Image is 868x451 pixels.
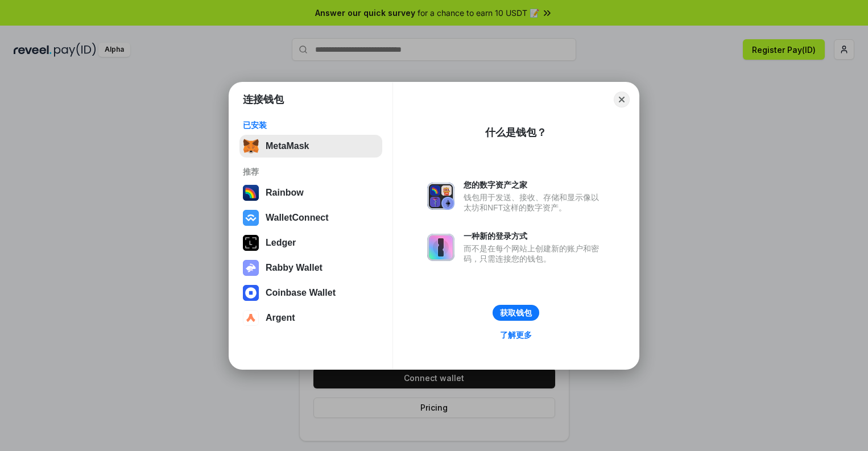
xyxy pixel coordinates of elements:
button: MetaMask [239,135,382,158]
div: 已安装 [243,120,379,130]
div: Coinbase Wallet [266,288,336,298]
img: svg+xml,%3Csvg%20fill%3D%22none%22%20height%3D%2233%22%20viewBox%3D%220%200%2035%2033%22%20width%... [243,138,259,154]
div: 获取钱包 [500,308,532,318]
button: Argent [239,307,382,329]
img: svg+xml,%3Csvg%20xmlns%3D%22http%3A%2F%2Fwww.w3.org%2F2000%2Fsvg%22%20fill%3D%22none%22%20viewBox... [243,260,259,276]
button: Rabby Wallet [239,256,382,279]
div: 一种新的登录方式 [464,231,605,241]
button: Close [614,92,630,107]
div: MetaMask [266,141,309,151]
div: 而不是在每个网站上创建新的账户和密码，只需连接您的钱包。 [464,243,605,264]
button: Coinbase Wallet [239,282,382,304]
div: Ledger [266,238,296,248]
div: Rainbow [266,188,304,198]
img: svg+xml,%3Csvg%20width%3D%2228%22%20height%3D%2228%22%20viewBox%3D%220%200%2028%2028%22%20fill%3D... [243,310,259,326]
a: 了解更多 [493,328,539,342]
img: svg+xml,%3Csvg%20width%3D%22120%22%20height%3D%22120%22%20viewBox%3D%220%200%20120%20120%22%20fil... [243,185,259,201]
img: svg+xml,%3Csvg%20xmlns%3D%22http%3A%2F%2Fwww.w3.org%2F2000%2Fsvg%22%20fill%3D%22none%22%20viewBox... [427,234,454,261]
img: svg+xml,%3Csvg%20xmlns%3D%22http%3A%2F%2Fwww.w3.org%2F2000%2Fsvg%22%20width%3D%2228%22%20height%3... [243,235,259,251]
div: Argent [266,313,295,323]
img: svg+xml,%3Csvg%20width%3D%2228%22%20height%3D%2228%22%20viewBox%3D%220%200%2028%2028%22%20fill%3D... [243,285,259,301]
div: 您的数字资产之家 [464,180,605,190]
h1: 连接钱包 [243,93,284,106]
div: 什么是钱包？ [485,126,547,139]
button: Rainbow [239,181,382,204]
button: WalletConnect [239,206,382,229]
div: 了解更多 [500,330,532,340]
div: 推荐 [243,167,379,177]
img: svg+xml,%3Csvg%20width%3D%2228%22%20height%3D%2228%22%20viewBox%3D%220%200%2028%2028%22%20fill%3D... [243,210,259,226]
img: svg+xml,%3Csvg%20xmlns%3D%22http%3A%2F%2Fwww.w3.org%2F2000%2Fsvg%22%20fill%3D%22none%22%20viewBox... [427,183,454,210]
div: 钱包用于发送、接收、存储和显示像以太坊和NFT这样的数字资产。 [464,192,605,213]
div: WalletConnect [266,213,329,223]
button: 获取钱包 [493,305,539,321]
button: Ledger [239,231,382,254]
div: Rabby Wallet [266,263,323,273]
